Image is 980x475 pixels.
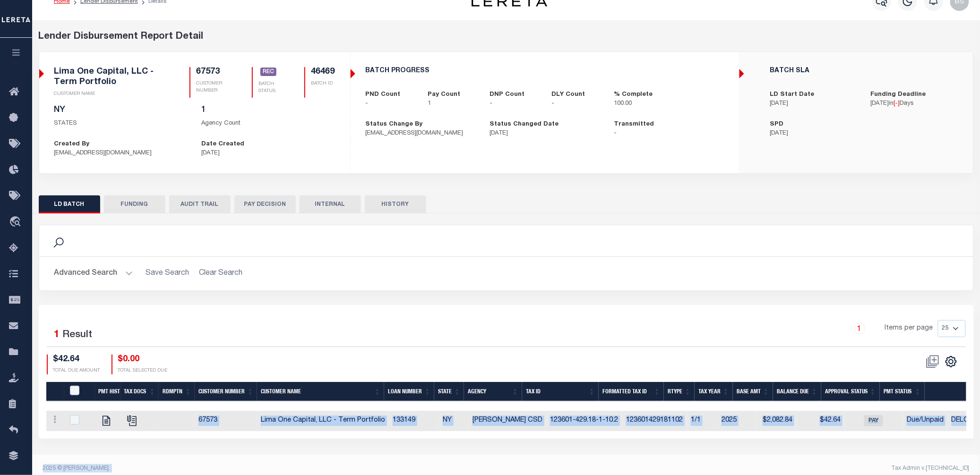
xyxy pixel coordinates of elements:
p: BATCH ID [311,80,335,87]
th: Rdmptn: activate to sort column ascending [159,382,195,401]
button: PAY DECISION [234,195,296,213]
h5: BATCH PROGRESS [366,67,724,75]
th: Tax Year: activate to sort column ascending [695,382,733,401]
th: &nbsp;&nbsp;&nbsp;&nbsp;&nbsp;&nbsp;&nbsp;&nbsp;&nbsp;&nbsp; [46,382,64,401]
span: 1 [54,330,60,340]
button: Advanced Search [54,264,133,283]
th: Customer Number: activate to sort column ascending [195,382,257,401]
p: CUSTOMER NUMBER [196,80,230,94]
th: PayeePmtBatchStatus [64,382,95,401]
label: Pay Count [428,90,460,100]
span: [DATE] [871,101,889,107]
p: 100.00 [614,99,662,109]
td: 133149 [389,411,439,431]
th: State: activate to sort column ascending [434,382,464,401]
div: 2025 © [PERSON_NAME]. [36,464,507,473]
th: Tax Id: activate to sort column ascending [522,382,599,401]
td: 123601-429.18-1-10.2 [546,411,622,431]
p: CUSTOMER NAME [54,91,167,98]
td: 2025 [718,411,756,431]
th: Tax Docs: activate to sort column ascending [120,382,159,401]
th: Formatted Tax Id: activate to sort column ascending [599,382,664,401]
label: DNP Count [490,90,524,100]
td: 123601429181102 [622,411,687,431]
th: Base Amt: activate to sort column ascending [733,382,773,401]
label: LD Start Date [770,90,814,100]
th: Loan Number: activate to sort column ascending [384,382,434,401]
th: Approval Status: activate to sort column ascending [821,382,880,401]
i: travel_explore [9,216,24,229]
th: Agency: activate to sort column ascending [464,382,522,401]
p: TOTAL DUE AMOUNT [53,367,100,374]
p: TOTAL SELECTED DUE [118,367,168,374]
label: DLY Count [552,90,585,100]
h5: BATCH SLA [770,67,957,75]
h5: Lima One Capital, LLC - Term Portfolio [54,67,167,87]
p: - [490,99,537,109]
td: [PERSON_NAME] CSD [469,411,546,431]
div: Lender Disbursement Report Detail [39,30,974,44]
label: % Complete [614,90,653,100]
button: FUNDING [104,195,165,213]
button: AUDIT TRAIL [169,195,231,213]
td: NY [439,411,469,431]
p: BATCH STATUS [258,81,282,95]
span: Items per page [885,323,933,334]
h5: 46469 [311,67,335,77]
td: 67573 [195,411,257,431]
th: Pmt Status: activate to sort column ascending [880,382,925,401]
h4: $42.64 [53,355,100,365]
label: Status Change By [366,120,423,129]
p: - [552,99,600,109]
td: $42.64 [796,411,844,431]
button: HISTORY [365,195,426,213]
h5: 1 [202,105,335,116]
td: 1/1 [687,411,718,431]
span: - [895,101,898,107]
a: REC [260,68,276,76]
p: [DATE] [490,129,600,138]
label: Created By [54,140,90,149]
h5: 67573 [196,67,230,77]
span: PAY [864,415,883,426]
label: SPD [770,120,783,129]
th: Pmt Hist [95,382,120,401]
p: in Days [871,99,958,109]
span: Status should not be "REC" to perform this action. [922,355,944,369]
td: $2,082.84 [756,411,796,431]
th: Customer Name: activate to sort column ascending [257,382,384,401]
button: INTERNAL [300,195,361,213]
p: [DATE] [770,99,857,109]
label: Funding Deadline [871,90,926,100]
p: Agency Count [202,119,335,128]
label: Result [63,328,93,343]
a: 1 [854,323,865,334]
div: Tax Admin v.[TECHNICAL_ID] [513,464,970,473]
label: PND Count [366,90,401,100]
td: Lima One Capital, LLC - Term Portfolio [257,411,389,431]
p: STATES [54,119,188,128]
label: Status Changed Date [490,120,559,129]
p: [EMAIL_ADDRESS][DOMAIN_NAME] [366,129,476,138]
p: 1 [428,99,475,109]
label: Date Created [202,140,245,149]
span: [ ] [894,101,900,107]
th: Balance Due: activate to sort column ascending [773,382,821,401]
p: [EMAIL_ADDRESS][DOMAIN_NAME] [54,149,188,158]
p: - [366,99,413,109]
p: [DATE] [770,129,857,138]
p: - [614,129,724,138]
th: RType: activate to sort column ascending [664,382,695,401]
button: LD BATCH [39,195,100,213]
label: Transmitted [614,120,654,129]
span: Due/Unpaid [907,417,944,424]
h5: NY [54,105,188,116]
h4: $0.00 [118,355,168,365]
p: [DATE] [202,149,335,158]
